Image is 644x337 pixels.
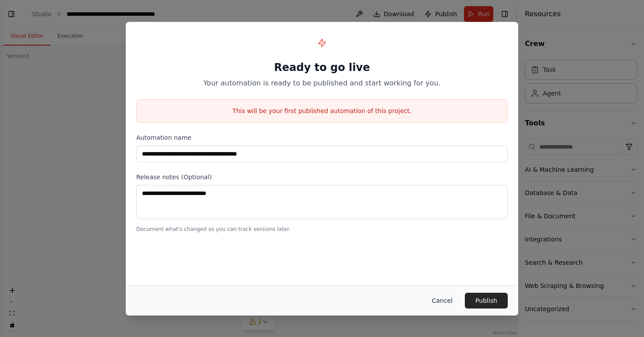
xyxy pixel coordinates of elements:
[425,293,460,309] button: Cancel
[136,133,508,142] label: Automation name
[136,173,508,181] label: Release notes (Optional)
[465,293,508,309] button: Publish
[136,226,508,233] p: Document what's changed so you can track versions later.
[136,78,508,89] p: Your automation is ready to be published and start working for you.
[137,106,507,115] p: This will be your first published automation of this project.
[136,60,508,74] h1: Ready to go live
